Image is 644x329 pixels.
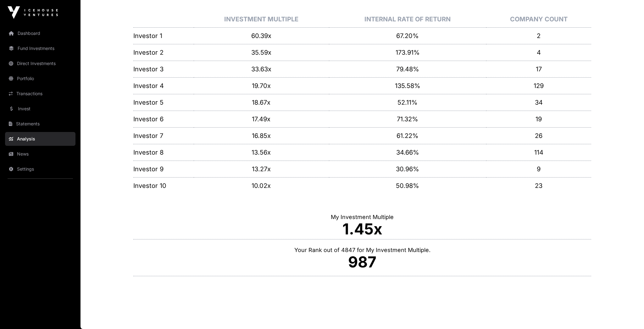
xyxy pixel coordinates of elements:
[194,48,329,57] p: 35.59x
[5,87,75,101] a: Transactions
[486,181,591,190] p: 23
[486,165,591,173] p: 9
[5,72,75,85] a: Portfolio
[329,31,486,40] p: 67.20%
[133,65,194,74] p: Investor 3
[329,98,486,107] p: 52.11%
[486,65,591,74] p: 17
[5,162,75,176] a: Settings
[329,81,486,90] p: 135.58%
[194,165,329,173] p: 13.27x
[133,131,194,140] p: Investor 7
[194,148,329,157] p: 13.56x
[329,11,486,28] th: Internal Rate of Return
[133,213,591,222] p: My Investment Multiple
[194,181,329,190] p: 10.02x
[486,148,591,157] p: 114
[133,81,194,90] p: Investor 4
[194,81,329,90] p: 19.70x
[5,117,75,131] a: Statements
[5,57,75,70] a: Direct Investments
[133,98,194,107] p: Investor 5
[194,115,329,123] p: 17.49x
[194,131,329,140] p: 16.85x
[329,115,486,123] p: 71.32%
[133,148,194,157] p: Investor 8
[194,31,329,40] p: 60.39x
[486,115,591,123] p: 19
[194,11,329,28] th: Investment Multiple
[329,48,486,57] p: 173.91%
[133,222,591,237] p: 1.45x
[133,31,194,40] p: Investor 1
[5,41,75,55] a: Fund Investments
[486,81,591,90] p: 129
[133,48,194,57] p: Investor 2
[329,131,486,140] p: 61.22%
[486,48,591,57] p: 4
[486,31,591,40] p: 2
[329,181,486,190] p: 50.98%
[133,181,194,190] p: Investor 10
[133,255,591,270] p: 987
[486,11,591,28] th: Company Count
[133,115,194,123] p: Investor 6
[194,65,329,74] p: 33.63x
[486,98,591,107] p: 34
[194,98,329,107] p: 18.67x
[613,299,644,329] iframe: Chat Widget
[8,6,58,19] img: Icehouse Ventures Logo
[329,165,486,173] p: 30.96%
[486,131,591,140] p: 26
[133,165,194,173] p: Investor 9
[5,102,75,116] a: Invest
[329,148,486,157] p: 34.66%
[5,147,75,161] a: News
[329,65,486,74] p: 79.48%
[133,246,591,255] p: Your Rank out of 4847 for My Investment Multiple.
[5,132,75,146] a: Analysis
[5,26,75,40] a: Dashboard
